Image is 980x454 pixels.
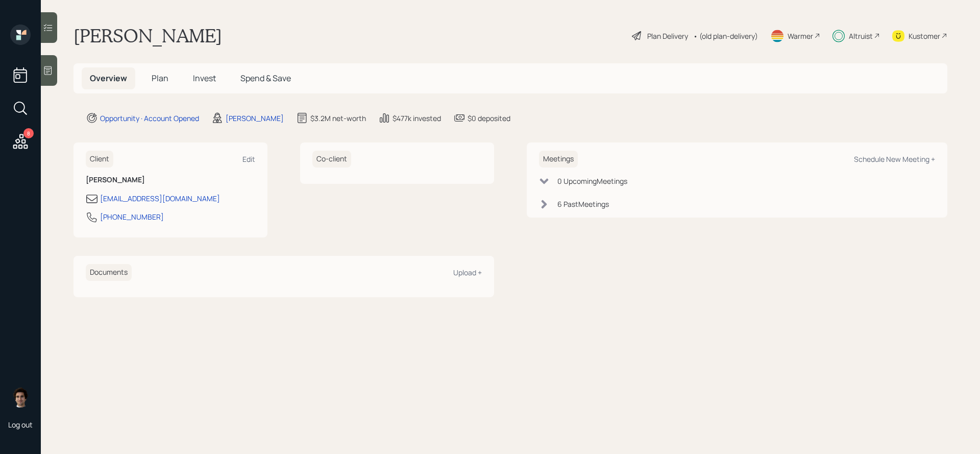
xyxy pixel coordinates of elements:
div: Edit [242,154,255,164]
span: Invest [193,73,216,84]
div: [EMAIL_ADDRESS][DOMAIN_NAME] [100,193,220,204]
div: $3.2M net-worth [310,113,366,124]
div: [PHONE_NUMBER] [100,211,164,222]
h6: Co-client [312,151,351,168]
div: Opportunity · Account Opened [100,113,199,124]
span: Overview [90,73,127,84]
div: Plan Delivery [647,31,688,41]
h6: Client [86,151,113,168]
div: Altruist [849,31,873,41]
img: harrison-schaefer-headshot-2.png [10,387,31,408]
div: • (old plan-delivery) [693,31,758,41]
div: 8 [23,128,34,138]
h6: Documents [86,264,132,281]
div: Log out [8,420,33,429]
div: $477k invested [393,113,441,124]
h1: [PERSON_NAME] [73,25,222,47]
div: Warmer [788,31,813,41]
div: Kustomer [909,31,940,41]
div: 6 Past Meeting s [557,199,609,209]
div: Schedule New Meeting + [854,154,935,164]
div: [PERSON_NAME] [226,113,284,124]
span: Spend & Save [240,73,291,84]
div: Upload + [453,268,482,277]
div: $0 deposited [468,113,510,124]
div: 0 Upcoming Meeting s [557,176,627,186]
h6: Meetings [539,151,578,168]
h6: [PERSON_NAME] [86,176,255,184]
span: Plan [152,73,168,84]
